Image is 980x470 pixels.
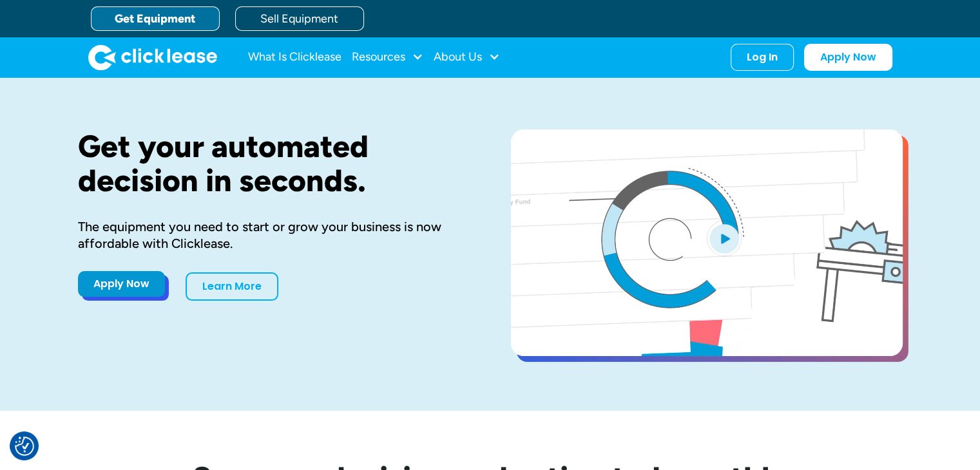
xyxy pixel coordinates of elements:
[352,44,423,70] div: Resources
[78,218,470,252] div: The equipment you need to start or grow your business is now affordable with Clicklease.
[747,51,778,64] div: Log In
[186,272,278,301] a: Learn More
[804,44,892,71] a: Apply Now
[88,44,217,70] img: Clicklease logo
[15,437,34,456] img: Revisit consent button
[248,44,341,70] a: What Is Clicklease
[15,437,34,456] button: Consent Preferences
[707,220,742,256] img: Blue play button logo on a light blue circular background
[235,6,364,31] a: Sell Equipment
[78,129,470,198] h1: Get your automated decision in seconds.
[511,129,903,356] a: open lightbox
[88,44,217,70] a: home
[78,271,165,297] a: Apply Now
[91,6,220,31] a: Get Equipment
[434,44,500,70] div: About Us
